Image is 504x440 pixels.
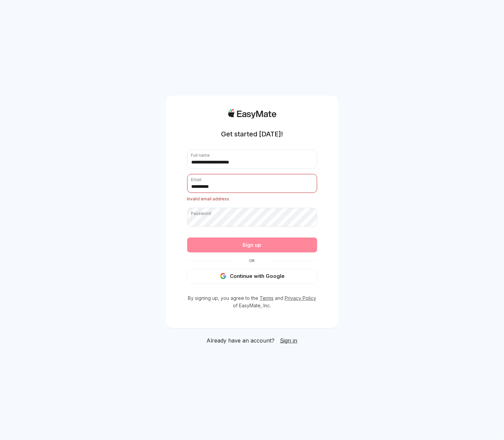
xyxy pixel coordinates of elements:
[187,196,317,202] p: Invalid email address
[187,294,317,309] p: By signing up, you agree to the and of EasyMate, Inc.
[187,269,317,284] button: Continue with Google
[285,295,316,301] a: Privacy Policy
[236,258,268,263] span: Or
[260,295,273,301] a: Terms
[280,337,298,344] span: Sign in
[221,129,283,139] h1: Get started [DATE]!
[207,336,275,345] span: Already have an account?
[280,336,298,345] a: Sign in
